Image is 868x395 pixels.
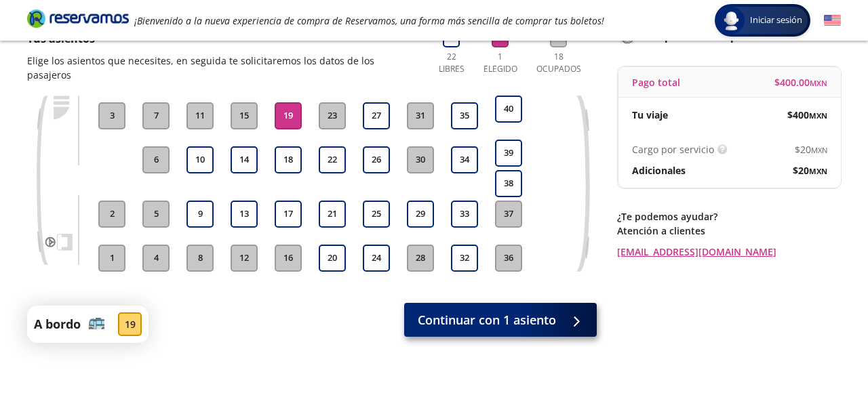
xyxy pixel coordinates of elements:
[418,311,556,329] span: Continuar con 1 asiento
[142,201,170,228] button: 5
[407,245,434,272] button: 28
[810,78,827,88] small: MXN
[793,163,827,178] span: $ 20
[617,224,841,238] p: Atención a clientes
[632,163,686,178] p: Adicionales
[363,201,390,228] button: 25
[617,209,841,224] p: ¿Te podemos ayudar?
[632,142,714,157] p: Cargo por servicio
[98,245,125,272] button: 1
[319,201,346,228] button: 21
[809,166,827,176] small: MXN
[275,201,302,228] button: 17
[186,102,214,129] button: 11
[495,170,522,197] button: 38
[275,245,302,272] button: 16
[451,245,478,272] button: 32
[231,146,258,173] button: 14
[789,316,854,381] iframe: Messagebird Livechat Widget
[319,146,346,173] button: 22
[809,110,827,121] small: MXN
[407,146,434,173] button: 30
[142,146,170,173] button: 6
[319,245,346,272] button: 20
[824,12,841,29] button: English
[27,8,129,33] a: Brand Logo
[774,75,827,89] span: $ 400.00
[433,51,470,75] p: 22 Libres
[134,14,604,27] em: ¡Bienvenido a la nueva experiencia de compra de Reservamos, una forma más sencilla de comprar tus...
[363,245,390,272] button: 24
[363,102,390,129] button: 27
[404,303,597,337] button: Continuar con 1 asiento
[451,102,478,129] button: 35
[34,315,81,333] p: A bordo
[795,142,827,157] span: $ 20
[118,312,142,336] div: 19
[480,51,521,75] p: 1 Elegido
[811,145,827,155] small: MXN
[98,201,125,228] button: 2
[231,102,258,129] button: 15
[617,245,841,259] a: [EMAIL_ADDRESS][DOMAIN_NAME]
[495,140,522,167] button: 39
[98,102,125,129] button: 3
[451,146,478,173] button: 34
[186,245,214,272] button: 8
[632,75,680,89] p: Pago total
[530,51,587,75] p: 18 Ocupados
[186,201,214,228] button: 9
[27,8,129,28] i: Brand Logo
[787,108,827,122] span: $ 400
[275,102,302,129] button: 19
[142,245,170,272] button: 4
[632,108,668,122] p: Tu viaje
[142,102,170,129] button: 7
[27,54,419,82] p: Elige los asientos que necesites, en seguida te solicitaremos los datos de los pasajeros
[451,201,478,228] button: 33
[363,146,390,173] button: 26
[495,96,522,123] button: 40
[745,14,808,27] span: Iniciar sesión
[407,102,434,129] button: 31
[275,146,302,173] button: 18
[231,245,258,272] button: 12
[495,201,522,228] button: 37
[231,201,258,228] button: 13
[319,102,346,129] button: 23
[186,146,214,173] button: 10
[407,201,434,228] button: 29
[495,245,522,272] button: 36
